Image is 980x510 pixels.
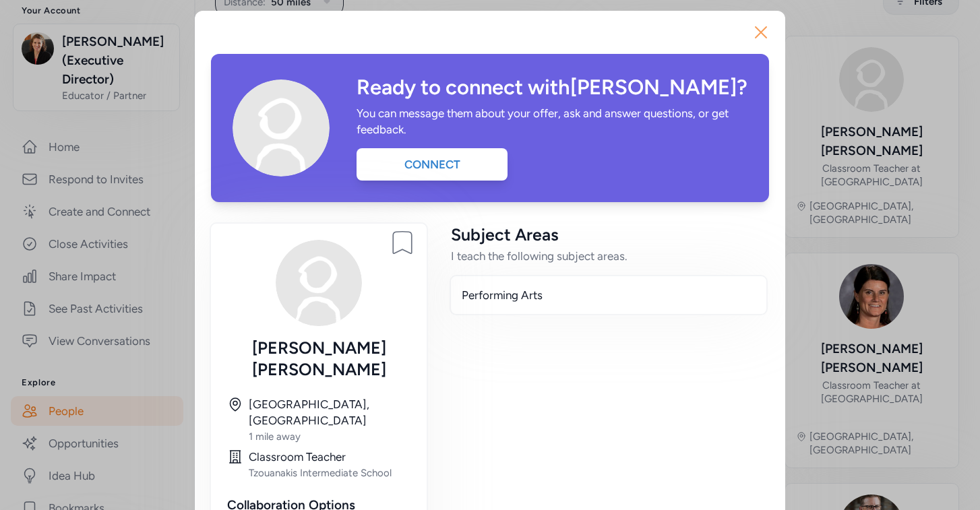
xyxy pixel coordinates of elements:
div: [GEOGRAPHIC_DATA], [GEOGRAPHIC_DATA] [249,396,410,428]
div: [PERSON_NAME] [PERSON_NAME] [227,337,410,380]
div: Subject Areas [451,224,766,245]
div: Connect [357,148,508,181]
div: Performing Arts [462,287,756,303]
div: Tzouanakis Intermediate School [249,466,410,480]
div: You can message them about your offer, ask and answer questions, or get feedback. [357,105,745,137]
div: Ready to connect with [PERSON_NAME] ? [357,75,747,100]
div: I teach the following subject areas. [451,248,766,264]
div: 1 mile away [249,430,410,443]
img: Avatar [276,240,362,326]
div: Classroom Teacher [249,449,410,465]
img: Avatar [233,79,330,177]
